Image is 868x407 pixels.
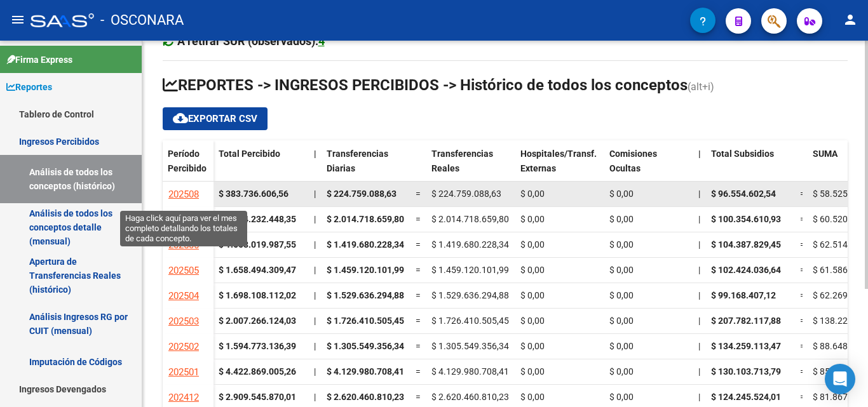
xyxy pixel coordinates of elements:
[431,239,509,250] span: $ 1.419.680.228,34
[711,316,781,326] span: $ 207.782.117,88
[609,341,634,351] span: $ 0,00
[843,12,858,27] mat-icon: person
[520,149,597,173] span: Hospitales/Transf. Externas
[609,290,634,300] span: $ 0,00
[327,366,404,377] span: $ 4.129.980.708,41
[314,239,316,250] span: |
[168,214,199,225] span: 202507
[520,341,545,351] span: $ 0,00
[800,239,805,250] span: =
[431,290,509,300] span: $ 1.529.636.294,88
[698,149,701,159] span: |
[322,140,410,194] datatable-header-cell: Transferencias Diarias
[698,214,700,224] span: |
[10,12,25,27] mat-icon: menu
[520,214,545,224] span: $ 0,00
[431,214,509,224] span: $ 2.014.718.659,80
[219,149,280,159] span: Total Percibido
[800,214,805,224] span: =
[327,316,404,326] span: $ 1.726.410.505,45
[219,341,296,351] strong: $ 1.594.773.136,39
[219,392,296,402] strong: $ 2.909.545.870,01
[711,149,774,159] span: Total Subsidios
[609,392,634,402] span: $ 0,00
[327,341,404,351] span: $ 1.305.549.356,34
[520,265,545,275] span: $ 0,00
[318,32,325,50] div: 4
[711,366,781,377] span: $ 130.103.713,79
[219,265,296,275] strong: $ 1.658.494.309,47
[416,341,421,351] span: =
[609,214,634,224] span: $ 0,00
[711,189,776,199] span: $ 96.554.602,54
[609,366,634,377] span: $ 0,00
[698,290,700,300] span: |
[314,316,316,326] span: |
[609,149,657,173] span: Comisiones Ocultas
[177,34,325,48] strong: A retirar SUR (observados):
[314,366,316,377] span: |
[314,392,316,402] span: |
[604,140,693,194] datatable-header-cell: Comisiones Ocultas
[800,366,805,377] span: =
[711,239,781,250] span: $ 104.387.829,45
[168,189,199,200] span: 202508
[698,392,700,402] span: |
[327,189,397,199] span: $ 224.759.088,63
[800,189,805,199] span: =
[416,189,421,199] span: =
[416,392,421,402] span: =
[711,214,781,224] span: $ 100.354.610,93
[711,341,781,351] span: $ 134.259.113,47
[327,290,404,300] span: $ 1.529.636.294,88
[219,239,296,250] strong: $ 1.653.019.987,55
[327,392,404,402] span: $ 2.620.460.810,23
[314,189,316,199] span: |
[100,6,184,34] span: - OSCONARA
[431,189,501,199] span: $ 224.759.088,63
[6,80,52,94] span: Reportes
[163,140,214,194] datatable-header-cell: Período Percibido
[431,341,509,351] span: $ 1.305.549.356,34
[168,290,199,302] span: 202504
[800,265,805,275] span: =
[327,239,404,250] span: $ 1.419.680.228,34
[609,316,634,326] span: $ 0,00
[168,149,207,173] span: Período Percibido
[219,366,296,377] strong: $ 4.422.869.005,26
[431,265,509,275] span: $ 1.459.120.101,99
[698,341,700,351] span: |
[168,341,199,352] span: 202502
[431,149,493,173] span: Transferencias Reales
[800,290,805,300] span: =
[416,265,421,275] span: =
[314,265,316,275] span: |
[173,113,257,124] span: Exportar CSV
[520,392,545,402] span: $ 0,00
[168,316,199,327] span: 202503
[219,316,296,326] strong: $ 2.007.266.124,03
[706,140,795,194] datatable-header-cell: Total Subsidios
[163,107,268,130] button: Exportar CSV
[431,316,509,326] span: $ 1.726.410.505,45
[520,366,545,377] span: $ 0,00
[214,140,309,194] datatable-header-cell: Total Percibido
[431,366,509,377] span: $ 4.129.980.708,41
[813,149,837,159] span: SUMA
[698,316,700,326] span: |
[416,214,421,224] span: =
[800,341,805,351] span: =
[693,140,706,194] datatable-header-cell: |
[609,189,634,199] span: $ 0,00
[800,392,805,402] span: =
[520,316,545,326] span: $ 0,00
[520,189,545,199] span: $ 0,00
[426,140,515,194] datatable-header-cell: Transferencias Reales
[168,265,199,276] span: 202505
[520,290,545,300] span: $ 0,00
[6,53,72,67] span: Firma Express
[698,189,700,199] span: |
[168,366,199,378] span: 202501
[219,214,296,224] strong: $ 2.244.232.448,35
[416,290,421,300] span: =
